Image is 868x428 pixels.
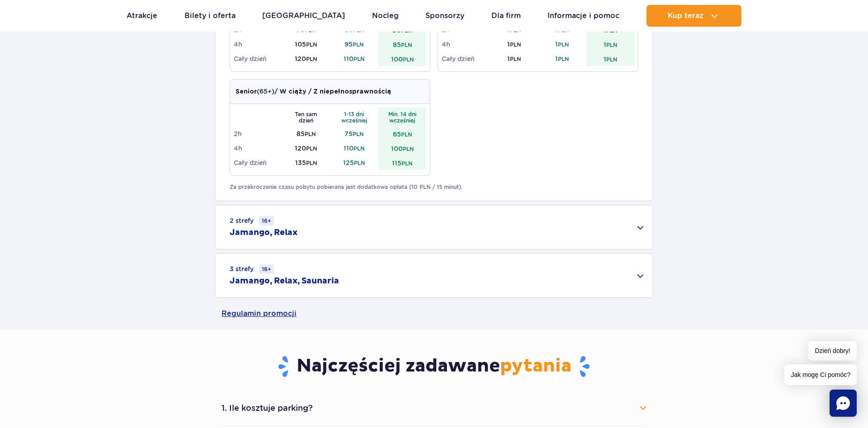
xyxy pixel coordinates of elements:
[558,56,569,62] small: PLN
[127,5,157,27] a: Atrakcje
[234,127,282,141] td: 2h
[401,131,412,138] small: PLN
[234,37,282,52] td: 4h
[378,141,427,155] td: 100
[236,89,257,95] strong: Senior
[222,355,646,378] h3: Najczęściej zadawane
[442,37,490,52] td: 4h
[378,52,427,66] td: 100
[330,108,378,127] th: 1-13 dni wcześniej
[282,52,330,66] td: 120
[282,37,330,52] td: 105
[606,42,617,48] small: PLN
[668,12,703,20] span: Kup teraz
[354,145,364,152] small: PLN
[442,52,490,66] td: Cały dzień
[230,227,297,238] h2: Jamango, Relax
[222,298,646,329] a: Regulamin promocji
[230,216,274,226] small: 2 strefy
[490,52,538,66] td: 1
[306,41,317,48] small: PLN
[234,155,282,170] td: Cały dzień
[378,37,427,52] td: 85
[646,5,741,27] button: Kup teraz
[606,56,617,63] small: PLN
[547,5,619,27] a: Informacje i pomoc
[282,127,330,141] td: 85
[378,127,427,141] td: 65
[353,131,363,137] small: PLN
[403,56,414,63] small: PLN
[259,216,274,226] small: 16+
[305,131,316,137] small: PLN
[282,141,330,155] td: 120
[401,160,412,167] small: PLN
[403,146,414,152] small: PLN
[425,5,464,27] a: Sponsorzy
[354,56,364,62] small: PLN
[353,41,363,48] small: PLN
[234,52,282,66] td: Cały dzień
[230,276,339,287] h2: Jamango, Relax, Saunaria
[230,264,274,274] small: 3 strefy
[230,183,638,191] p: Za przekroczenie czasu pobytu pobierana jest dodatkowa opłata (10 PLN / 15 minut).
[330,155,378,170] td: 125
[262,5,345,27] a: [GEOGRAPHIC_DATA]
[306,160,317,166] small: PLN
[538,37,586,52] td: 1
[222,398,646,418] button: 1. Ile kosztuje parking?
[586,37,635,52] td: 1
[330,127,378,141] td: 75
[558,41,569,48] small: PLN
[491,5,521,27] a: Dla firm
[282,155,330,170] td: 135
[274,89,391,95] strong: / W ciąży / Z niepełnosprawnością
[490,37,538,52] td: 1
[236,87,391,96] p: (65+)
[306,145,317,152] small: PLN
[282,108,330,127] th: Ten sam dzień
[784,364,857,385] span: Jak mogę Ci pomóc?
[330,37,378,52] td: 95
[808,341,857,361] span: Dzień dobry!
[500,355,571,377] span: pytania
[378,108,427,127] th: Min. 14 dni wcześniej
[510,56,521,62] small: PLN
[378,155,427,170] td: 115
[234,141,282,155] td: 4h
[259,264,274,274] small: 16+
[306,56,317,62] small: PLN
[372,5,399,27] a: Nocleg
[510,41,521,48] small: PLN
[586,52,635,66] td: 1
[830,390,857,417] div: Chat
[330,141,378,155] td: 110
[330,52,378,66] td: 110
[184,5,236,27] a: Bilety i oferta
[401,42,412,48] small: PLN
[538,52,586,66] td: 1
[354,160,365,166] small: PLN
